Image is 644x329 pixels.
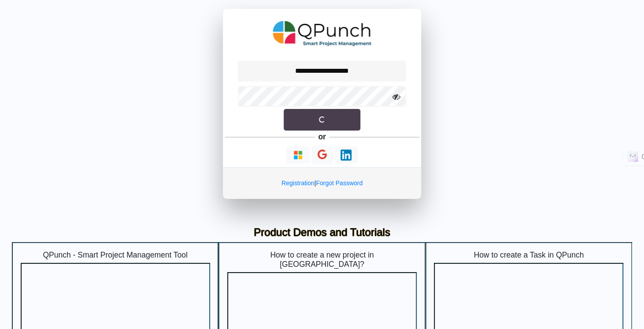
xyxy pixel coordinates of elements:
img: Loading... [292,150,303,161]
div: | [223,167,421,199]
img: Loading... [341,150,352,161]
a: Forgot Password [316,179,363,187]
h5: How to create a new project in [GEOGRAPHIC_DATA]? [227,250,417,269]
h5: QPunch - Smart Project Management Tool [21,250,210,260]
a: Registration [281,179,315,187]
img: QPunch [273,18,372,49]
h5: How to create a Task in QPunch [434,250,623,260]
h3: Product Demos and Tutorials [19,226,625,239]
button: Continue With Microsoft Azure [286,146,310,164]
h5: or [317,131,328,143]
button: Continue With Google [311,146,333,164]
button: Continue With LinkedIn [334,146,358,164]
